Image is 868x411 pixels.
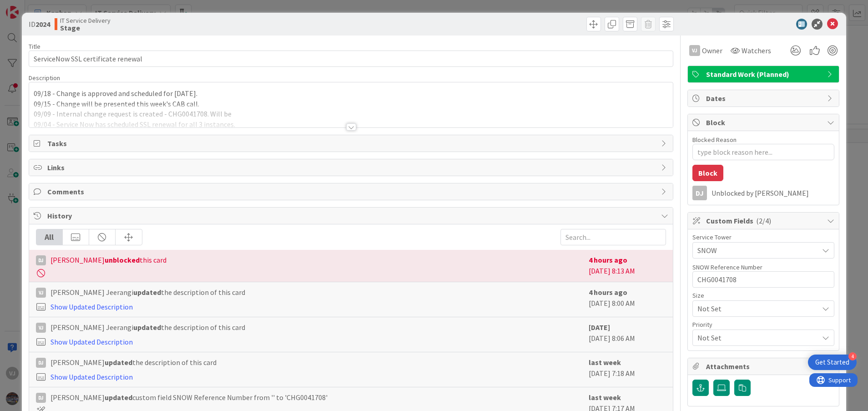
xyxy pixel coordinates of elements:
span: Owner [702,45,722,56]
div: DJ [692,186,707,200]
span: [PERSON_NAME] the description of this card [50,357,217,368]
a: Show Updated Description [50,337,133,346]
b: 4 hours ago [589,288,627,297]
b: unblocked [105,255,140,264]
span: IT Service Delivery [60,17,111,24]
span: [PERSON_NAME] custom field SNOW Reference Number from '' to 'CHG0041708' [50,392,328,403]
input: type card name here... [29,51,674,67]
span: Links [47,162,657,173]
span: [PERSON_NAME] this card [50,254,167,265]
button: Block [692,165,723,181]
b: 4 hours ago [589,255,627,264]
p: 09/18 - Change is approved and scheduled for [DATE]. [34,88,669,99]
div: Size [692,292,834,299]
div: Unblocked by [PERSON_NAME] [712,189,834,197]
b: updated [105,393,132,402]
p: 09/15 - Change will be presented this week's CAB call. [34,99,669,109]
span: Support [19,1,41,12]
span: SNOW [697,245,818,256]
div: DJ [36,358,46,368]
span: Comments [47,186,657,197]
div: All [36,229,63,245]
b: 2024 [35,20,50,29]
span: [PERSON_NAME] Jeerangi the description of this card [50,322,245,333]
div: Priority [692,321,834,328]
span: Dates [706,93,823,104]
b: updated [133,323,161,332]
b: last week [589,358,621,367]
b: [DATE] [589,323,610,332]
div: [DATE] 7:18 AM [589,357,666,382]
span: Not Set [697,302,814,315]
div: DJ [36,393,46,403]
div: Service Tower [692,234,834,240]
b: updated [133,288,161,297]
span: History [47,210,657,221]
span: [PERSON_NAME] Jeerangi the description of this card [50,287,245,298]
div: VJ [36,323,46,333]
div: DJ [36,255,46,265]
a: Show Updated Description [50,302,133,311]
span: Tasks [47,138,657,149]
span: Custom Fields [706,215,823,226]
div: VJ [689,45,700,56]
span: ( 2/4 ) [756,216,771,225]
span: ID [29,19,50,30]
div: VJ [36,288,46,298]
b: updated [105,358,132,367]
div: [DATE] 8:00 AM [589,287,666,312]
label: Title [29,42,40,51]
label: SNOW Reference Number [692,263,762,271]
label: Blocked Reason [692,136,737,144]
b: last week [589,393,621,402]
div: 4 [848,352,857,360]
span: Standard Work (Planned) [706,69,823,80]
span: Not Set [697,331,814,344]
span: Description [29,74,60,82]
div: [DATE] 8:13 AM [589,254,666,277]
span: Attachments [706,361,823,372]
div: Get Started [815,358,849,367]
span: Block [706,117,823,128]
span: Watchers [742,45,771,56]
a: Show Updated Description [50,372,133,381]
input: Search... [560,229,666,245]
div: Open Get Started checklist, remaining modules: 4 [808,355,857,370]
div: [DATE] 8:06 AM [589,322,666,347]
b: Stage [60,24,111,31]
